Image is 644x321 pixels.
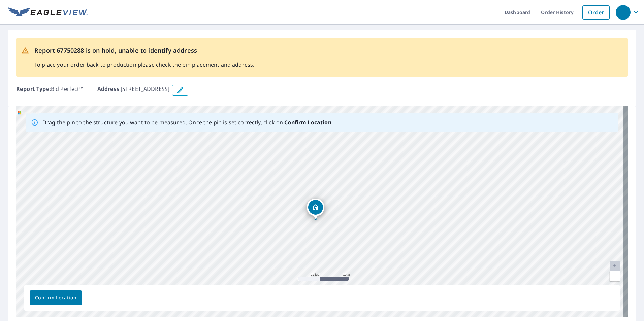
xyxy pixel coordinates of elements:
[97,85,119,93] b: Address
[582,5,610,20] a: Order
[16,85,84,96] p: : Bid Perfect™
[610,271,620,281] a: Current Level 20, Zoom Out
[16,85,50,93] b: Report Type
[35,294,76,302] span: Confirm Location
[97,85,170,96] p: : [STREET_ADDRESS]
[34,46,254,55] p: Report 67750288 is on hold, unable to identify address
[8,7,88,17] img: EV Logo
[34,61,254,69] p: To place your order back to production please check the pin placement and address.
[30,290,82,305] button: Confirm Location
[284,119,331,126] b: Confirm Location
[42,118,331,127] p: Drag the pin to the structure you want to be measured. Once the pin is set correctly, click on
[610,261,620,271] a: Current Level 20, Zoom In Disabled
